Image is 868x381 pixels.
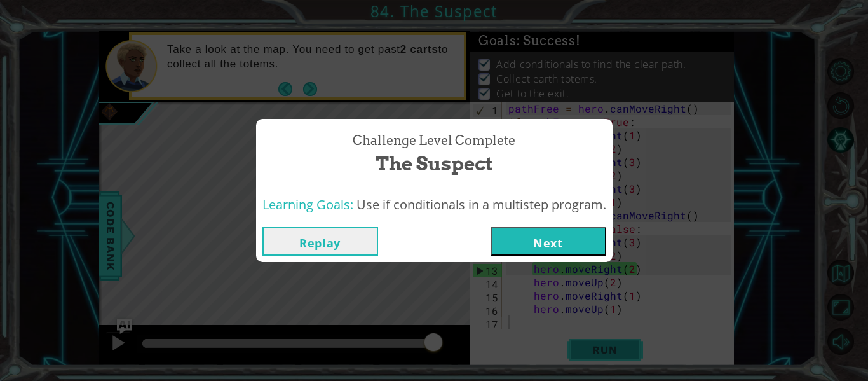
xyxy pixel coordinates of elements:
[376,150,493,177] span: The Suspect
[356,196,606,213] span: Use if conditionals in a multistep program.
[353,132,515,150] span: Challenge Level Complete
[262,196,353,213] span: Learning Goals:
[491,227,606,256] button: Next
[262,227,378,256] button: Replay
